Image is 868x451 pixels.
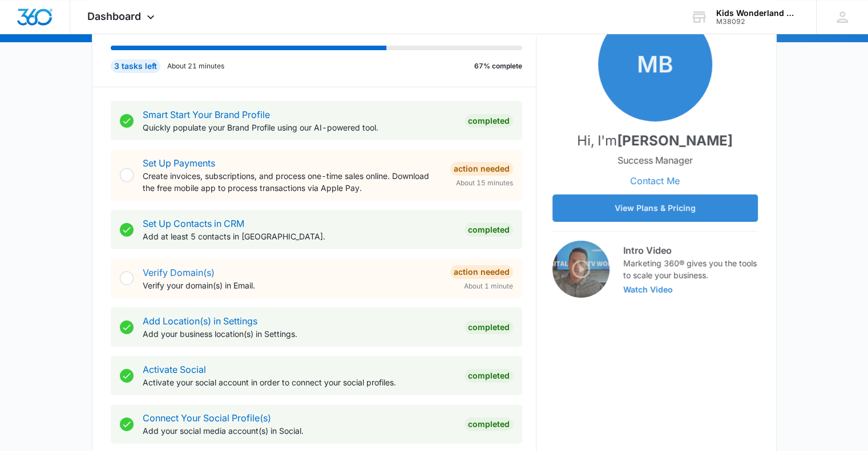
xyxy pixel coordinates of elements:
[143,267,215,278] a: Verify Domain(s)
[716,9,800,18] div: account name
[87,10,141,22] span: Dashboard
[143,218,244,229] a: Set Up Contacts in CRM
[465,369,513,383] div: Completed
[167,61,224,71] p: About 21 minutes
[450,265,513,279] div: Action Needed
[450,162,513,176] div: Action Needed
[623,243,758,257] h3: Intro Video
[598,7,712,121] span: MB
[552,241,609,298] img: Intro Video
[143,425,455,437] p: Add your social media account(s) in Social.
[111,59,160,73] div: 3 tasks left
[143,109,270,120] a: Smart Start Your Brand Profile
[143,315,257,327] a: Add Location(s) in Settings
[474,61,522,71] p: 67% complete
[619,167,691,194] button: Contact Me
[465,223,513,237] div: Completed
[143,364,206,375] a: Activate Social
[143,157,215,169] a: Set Up Payments
[716,18,800,26] div: account id
[577,131,733,151] p: Hi, I'm
[143,170,441,194] p: Create invoices, subscriptions, and process one-time sales online. Download the free mobile app t...
[552,194,758,222] button: View Plans & Pricing
[143,230,455,242] p: Add at least 5 contacts in [GEOGRAPHIC_DATA].
[143,328,455,340] p: Add your business location(s) in Settings.
[143,279,441,291] p: Verify your domain(s) in Email.
[143,412,271,424] a: Connect Your Social Profile(s)
[465,114,513,128] div: Completed
[623,286,673,294] button: Watch Video
[465,417,513,431] div: Completed
[143,121,455,133] p: Quickly populate your Brand Profile using our AI-powered tool.
[623,257,758,281] p: Marketing 360® gives you the tools to scale your business.
[464,281,513,291] span: About 1 minute
[143,376,455,388] p: Activate your social account in order to connect your social profiles.
[465,320,513,334] div: Completed
[456,178,513,188] span: About 15 minutes
[617,132,733,149] strong: [PERSON_NAME]
[617,153,693,167] p: Success Manager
